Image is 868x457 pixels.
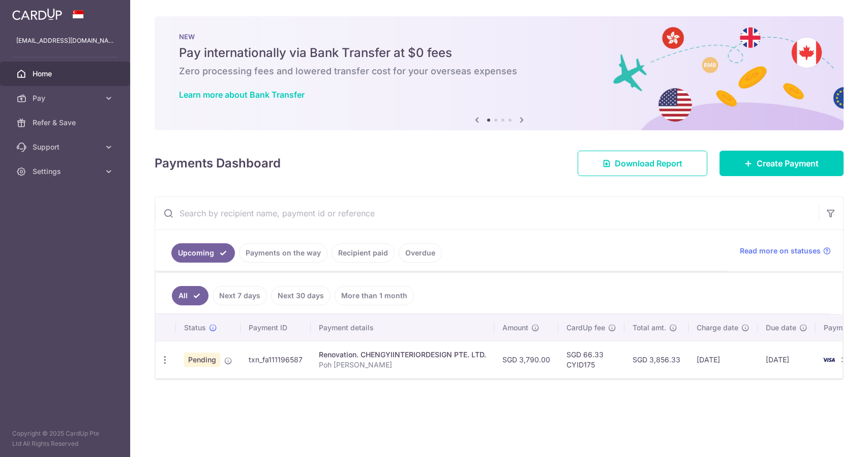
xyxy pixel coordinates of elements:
span: CardUp fee [566,323,605,333]
th: Payment details [311,315,494,341]
input: Search by recipient name, payment id or reference [155,197,819,230]
span: Pending [184,353,220,367]
a: Learn more about Bank Transfer [179,90,305,100]
td: [DATE] [689,341,758,378]
a: Payments on the way [239,243,327,263]
span: Total amt. [633,323,666,333]
p: [EMAIL_ADDRESS][DOMAIN_NAME] [16,36,114,46]
img: Bank Card [819,354,839,366]
td: SGD 66.33 CYID175 [558,341,624,378]
a: Upcoming [171,243,235,263]
td: SGD 3,856.33 [624,341,689,378]
span: Settings [33,166,100,177]
div: Renovation. CHENGYIINTERIORDESIGN PTE. LTD. [319,350,486,360]
td: SGD 3,790.00 [494,341,558,378]
th: Payment ID [241,315,311,341]
td: txn_fa111196587 [241,341,311,378]
h6: Zero processing fees and lowered transfer cost for your overseas expenses [179,65,819,77]
span: 3333 [841,355,859,364]
span: Support [33,142,100,152]
span: Home [33,69,100,79]
span: Refer & Save [33,118,100,128]
span: Pay [33,93,100,103]
td: [DATE] [758,341,816,378]
span: Amount [502,323,528,333]
span: Download Report [615,157,682,169]
p: Poh [PERSON_NAME] [319,360,486,370]
a: Next 7 days [213,286,267,305]
span: Due date [766,323,796,333]
a: Next 30 days [271,286,331,305]
a: Overdue [399,243,442,263]
a: Read more on statuses [740,246,831,256]
span: Create Payment [757,157,819,169]
span: Read more on statuses [740,246,821,256]
h5: Pay internationally via Bank Transfer at $0 fees [179,45,819,61]
span: Charge date [697,323,738,333]
a: Download Report [578,151,707,176]
img: CardUp [12,8,62,20]
a: Recipient paid [332,243,395,263]
h4: Payments Dashboard [155,154,281,173]
p: NEW [179,33,819,41]
img: Bank transfer banner [155,16,844,130]
a: Create Payment [720,151,844,176]
iframe: Opens a widget where you can find more information [803,426,858,452]
a: All [172,286,208,305]
span: Status [184,323,206,333]
a: More than 1 month [335,286,414,305]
